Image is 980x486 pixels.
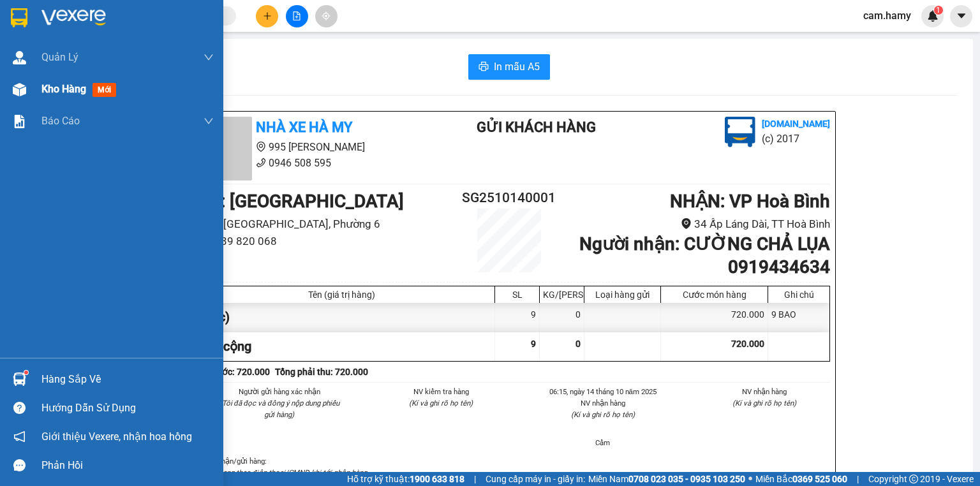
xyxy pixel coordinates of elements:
div: SL [498,290,536,300]
b: Chưa cước : 720.000 [188,367,270,377]
span: Hỗ trợ kỹ thuật: [347,472,464,486]
span: 1 [936,6,940,15]
div: Cước món hàng [664,290,764,300]
img: logo-vxr [11,8,27,27]
span: Báo cáo [41,113,80,129]
span: Cung cấp máy in - giấy in: [486,472,585,486]
span: plus [263,11,272,20]
span: down [204,116,214,126]
span: In mẫu A5 [494,59,540,75]
li: 34 Ấp Láng Dài, TT Hoà Bình [563,216,830,233]
b: Nhà Xe Hà My [73,8,170,24]
li: 02839 820 068 [188,233,456,250]
span: environment [73,31,84,41]
span: Kho hàng [41,83,86,95]
sup: 1 [24,371,28,374]
b: NHẬN : VP Hoà Bình [670,191,830,212]
i: (Kí và ghi rõ họ tên) [732,399,796,408]
button: printerIn mẫu A5 [468,54,550,80]
div: Loại hàng gửi [588,290,657,300]
span: Giới thiệu Vexere, nhận hoa hồng [41,429,192,445]
span: question-circle [13,402,26,414]
li: 995 [PERSON_NAME] [6,28,243,44]
div: 9 BAO [768,303,829,332]
span: phone [256,158,266,168]
b: Người nhận : CƯỜNG CHẢ LỤA 0919434634 [579,233,830,277]
img: warehouse-icon [13,51,26,64]
img: warehouse-icon [13,372,26,386]
img: logo.jpg [725,117,755,147]
div: Phản hồi [41,456,214,475]
div: Hướng dẫn sử dụng [41,399,214,418]
li: Người gửi hàng xác nhận [214,386,345,397]
button: caret-down [950,5,972,27]
span: cam.hamy [853,8,921,24]
span: aim [322,11,330,20]
span: printer [479,61,489,73]
li: 974 [GEOGRAPHIC_DATA], Phường 6 [188,216,456,233]
li: 0946 508 595 [188,155,426,171]
b: GỬI : [GEOGRAPHIC_DATA] [188,191,404,212]
span: copyright [909,475,918,483]
div: 720.000 [661,303,768,332]
b: [DOMAIN_NAME] [762,119,830,129]
strong: 0369 525 060 [792,474,847,484]
span: message [13,459,26,471]
span: Miền Nam [588,472,745,486]
li: NV kiểm tra hàng [376,386,507,397]
div: (Khác) [189,303,495,332]
div: KG/[PERSON_NAME] [543,290,581,300]
sup: 1 [934,6,943,15]
button: aim [315,5,338,27]
div: 9 [495,303,540,332]
span: Miền Bắc [755,472,847,486]
span: | [857,472,859,486]
li: 995 [PERSON_NAME] [188,139,426,155]
b: Gửi khách hàng [477,119,596,135]
div: Ghi chú [771,290,826,300]
span: phone [73,47,84,57]
img: solution-icon [13,115,26,128]
h2: SG2510140001 [456,188,563,209]
li: 0946 508 595 [6,44,243,60]
li: (c) 2017 [762,131,830,147]
i: (Kí và ghi rõ họ tên) [571,410,635,419]
div: Hàng sắp về [41,370,214,389]
li: 06:15, ngày 14 tháng 10 năm 2025 [537,386,669,397]
i: (Tôi đã đọc và đồng ý nộp dung phiếu gửi hàng) [219,399,339,419]
b: GỬI : [GEOGRAPHIC_DATA] [6,80,221,101]
li: NV nhận hàng [699,386,831,397]
span: caret-down [956,10,967,22]
i: Vui lòng mang theo điện thoại/CMND khi tới nhận hàng [188,468,367,477]
strong: 1900 633 818 [410,474,464,484]
span: down [204,52,214,63]
b: Tổng phải thu: 720.000 [275,367,368,377]
li: Cẩm [537,437,669,448]
span: ⚪️ [748,476,752,482]
img: warehouse-icon [13,83,26,96]
img: icon-new-feature [927,10,939,22]
span: mới [93,83,116,97]
span: environment [681,218,692,229]
button: plus [256,5,278,27]
div: 0 [540,303,584,332]
div: Tên (giá trị hàng) [192,290,491,300]
i: (Kí và ghi rõ họ tên) [409,399,473,408]
strong: 0708 023 035 - 0935 103 250 [628,474,745,484]
span: Quản Lý [41,49,78,65]
span: environment [256,142,266,152]
span: 0 [575,339,581,349]
li: NV nhận hàng [537,397,669,409]
button: file-add [286,5,308,27]
span: file-add [292,11,301,20]
span: 720.000 [731,339,764,349]
span: notification [13,431,26,443]
span: 9 [531,339,536,349]
span: | [474,472,476,486]
b: Nhà Xe Hà My [256,119,352,135]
